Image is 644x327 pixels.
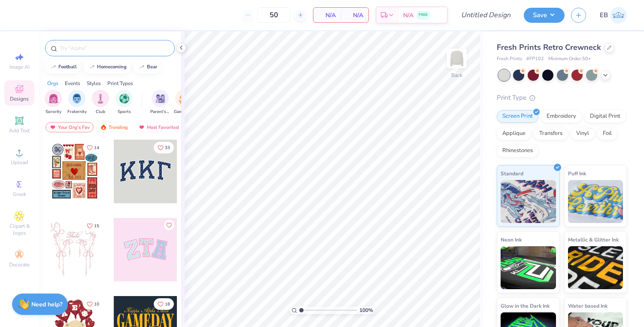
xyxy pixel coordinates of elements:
[45,90,62,115] button: filter button
[174,90,194,115] button: filter button
[174,109,194,115] span: Game Day
[100,124,107,130] img: trending.gif
[88,64,95,70] img: trend_line.gif
[403,11,413,20] span: N/A
[138,64,145,70] img: trend_line.gif
[600,10,608,20] span: EB
[134,122,183,132] div: Most Favorited
[534,127,568,140] div: Transfers
[454,6,517,24] input: Untitled Design
[107,79,133,87] div: Print Types
[501,235,522,244] span: Neon Ink
[46,122,94,132] div: Your Org's Fav
[4,223,34,236] span: Clipart & logos
[571,127,595,140] div: Vinyl
[584,110,626,123] div: Digital Print
[72,94,82,104] img: Fraternity Image
[9,261,30,268] span: Decorate
[92,90,109,115] div: filter for Club
[84,61,131,73] button: homecoming
[13,191,26,198] span: Greek
[451,71,462,79] div: Back
[501,301,550,310] span: Glow in the Dark Ink
[497,55,522,63] span: Fresh Prints
[9,64,30,70] span: Image AI
[49,94,58,104] img: Sorority Image
[524,8,565,23] button: Save
[31,300,62,309] strong: Need help?
[526,55,544,63] span: # FP102
[58,64,77,69] div: football
[154,142,174,153] button: Like
[165,146,170,150] span: 33
[67,90,87,115] div: filter for Fraternity
[501,246,556,289] img: Neon Ink
[96,94,105,104] img: Club Image
[568,169,586,178] span: Puff Ink
[165,302,170,306] span: 18
[49,124,56,130] img: most_fav.gif
[134,61,161,73] button: bear
[50,64,57,70] img: trend_line.gif
[67,90,87,115] button: filter button
[97,64,127,69] div: homecoming
[600,7,627,24] a: EB
[67,109,87,115] span: Fraternity
[548,55,591,63] span: Minimum Order: 50 +
[154,298,174,310] button: Like
[83,220,103,232] button: Like
[94,146,99,150] span: 14
[448,50,465,67] img: Back
[45,61,81,73] button: football
[497,110,538,123] div: Screen Print
[118,109,131,115] span: Sports
[150,90,170,115] button: filter button
[96,109,105,115] span: Club
[497,144,538,157] div: Rhinestones
[150,90,170,115] div: filter for Parent's Weekend
[179,94,189,104] img: Game Day Image
[497,127,531,140] div: Applique
[83,142,103,153] button: Like
[610,7,627,24] img: Emily Breit
[164,220,174,230] button: Like
[150,109,170,115] span: Parent's Weekend
[11,159,28,166] span: Upload
[46,109,61,115] span: Sorority
[94,302,99,306] span: 10
[115,90,133,115] div: filter for Sports
[568,180,623,223] img: Puff Ink
[10,95,29,102] span: Designs
[497,42,601,52] span: Fresh Prints Retro Crewneck
[138,124,145,130] img: most_fav.gif
[47,79,58,87] div: Orgs
[92,90,109,115] button: filter button
[96,122,132,132] div: Trending
[419,12,428,18] span: FREE
[155,94,165,104] img: Parent's Weekend Image
[147,64,157,69] div: bear
[568,246,623,289] img: Metallic & Glitter Ink
[83,298,103,310] button: Like
[359,306,373,314] span: 100 %
[115,90,133,115] button: filter button
[257,7,291,23] input: – –
[497,93,627,103] div: Print Type
[346,11,363,20] span: N/A
[568,301,608,310] span: Water based Ink
[541,110,582,123] div: Embroidery
[65,79,80,87] div: Events
[597,127,617,140] div: Foil
[87,79,101,87] div: Styles
[94,224,99,228] span: 15
[174,90,194,115] div: filter for Game Day
[9,127,30,134] span: Add Text
[501,169,523,178] span: Standard
[119,94,129,104] img: Sports Image
[319,11,336,20] span: N/A
[59,44,169,52] input: Try "Alpha"
[501,180,556,223] img: Standard
[45,90,62,115] div: filter for Sorority
[568,235,619,244] span: Metallic & Glitter Ink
